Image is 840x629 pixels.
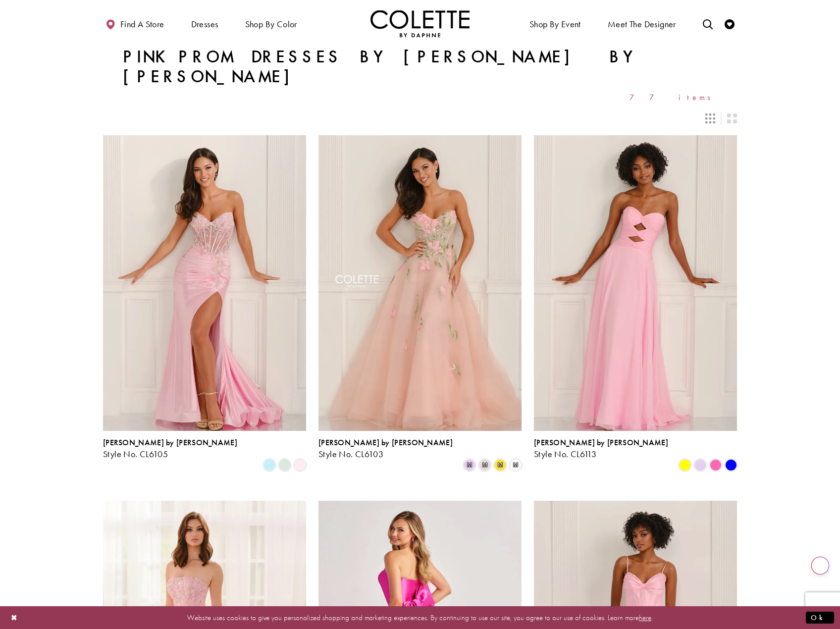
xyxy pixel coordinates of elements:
span: Find a store [120,19,164,29]
span: Meet the designer [608,19,676,29]
a: Toggle search [700,10,715,37]
i: White/Multi [510,459,522,471]
img: Colette by Daphne [370,10,470,37]
i: Pink/Multi [479,459,491,471]
i: Yellow [679,459,691,471]
div: Colette by Daphne Style No. CL6103 [318,438,453,459]
p: Website uses cookies to give you personalized shopping and marketing experiences. By continuing t... [71,611,769,624]
i: Lilac/Multi [464,459,475,471]
span: Style No. CL6113 [534,448,596,460]
span: Switch layout to 3 columns [705,113,715,123]
a: Check Wishlist [722,10,737,37]
a: Visit Home Page [370,10,470,37]
span: [PERSON_NAME] by [PERSON_NAME] [318,437,453,448]
i: Light Sage [279,459,291,471]
div: Colette by Daphne Style No. CL6113 [534,438,668,459]
button: Submit Dialog [806,611,834,624]
span: [PERSON_NAME] by [PERSON_NAME] [534,437,668,448]
div: Layout Controls [97,107,743,129]
i: Yellow/Multi [494,459,506,471]
a: here [639,612,651,622]
a: Find a store [103,10,166,37]
span: [PERSON_NAME] by [PERSON_NAME] [103,437,237,448]
a: Visit Colette by Daphne Style No. CL6105 Page [103,135,306,430]
span: 77 items [630,93,717,102]
span: Shop by color [245,19,297,29]
span: Shop By Event [529,19,581,29]
i: Light Blue [263,459,275,471]
span: Dresses [189,10,221,37]
button: Close Dialog [6,609,23,626]
span: Shop By Event [527,10,583,37]
a: Visit Colette by Daphne Style No. CL6103 Page [318,135,522,430]
span: Style No. CL6103 [318,448,383,460]
i: Blue [725,459,737,471]
i: Lilac [694,459,706,471]
i: Light Pink [294,459,306,471]
div: Colette by Daphne Style No. CL6105 [103,438,237,459]
span: Style No. CL6105 [103,448,168,460]
span: Dresses [191,19,218,29]
span: Shop by color [243,10,300,37]
a: Visit Colette by Daphne Style No. CL6113 Page [534,135,737,430]
span: Switch layout to 2 columns [727,113,737,123]
a: Meet the designer [605,10,679,37]
i: Pink [710,459,722,471]
h1: Pink Prom Dresses by [PERSON_NAME] by [PERSON_NAME] [123,47,717,87]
